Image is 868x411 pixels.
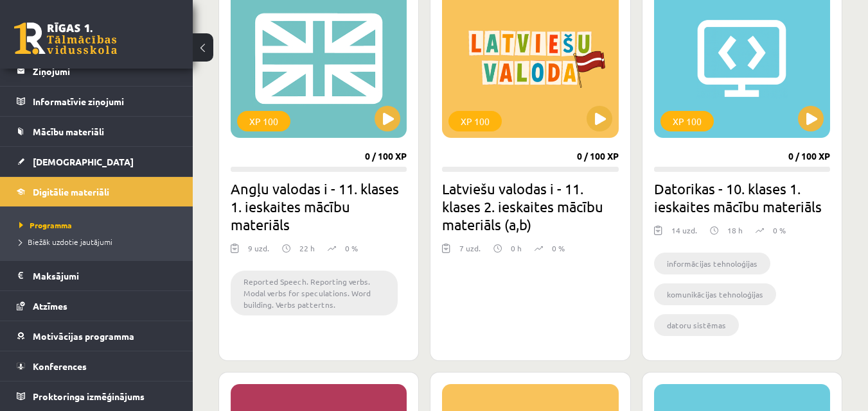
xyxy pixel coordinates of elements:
li: datoru sistēmas [654,314,739,336]
p: 0 % [552,242,565,254]
legend: Maksājumi [33,261,177,290]
a: [DEMOGRAPHIC_DATA] [17,147,177,176]
li: Reported Speech. Reporting verbs. Modal verbs for speculations. Word building. Verbs pattertns. [231,271,398,315]
a: Proktoringa izmēģinājums [17,382,177,411]
a: Rīgas 1. Tālmācības vidusskola [14,22,117,55]
a: Programma [19,219,180,231]
p: 0 h [511,242,522,254]
a: Konferences [17,351,177,381]
a: Ziņojumi [17,56,177,86]
span: Motivācijas programma [33,330,134,342]
a: Atzīmes [17,291,177,321]
p: 18 h [727,224,743,236]
legend: Informatīvie ziņojumi [33,87,177,116]
span: Atzīmes [33,300,67,312]
li: komunikācijas tehnoloģijas [654,283,776,305]
span: Digitālie materiāli [33,186,109,197]
span: [DEMOGRAPHIC_DATA] [33,156,134,167]
h2: Angļu valodas i - 11. klases 1. ieskaites mācību materiāls [231,180,407,233]
div: 9 uzd. [248,242,269,262]
div: XP 100 [660,111,714,131]
div: XP 100 [237,111,290,131]
a: Digitālie materiāli [17,177,177,206]
p: 22 h [299,242,315,254]
span: Programma [19,220,72,230]
a: Informatīvie ziņojumi [17,87,177,116]
h2: Datorikas - 10. klases 1. ieskaites mācību materiāls [654,180,830,215]
li: informācijas tehnoloģijas [654,253,770,274]
h2: Latviešu valodas i - 11. klases 2. ieskaites mācību materiāls (a,b) [442,180,618,233]
a: Motivācijas programma [17,321,177,351]
span: Konferences [33,360,87,372]
legend: Ziņojumi [33,56,177,86]
p: 0 % [773,224,786,236]
span: Biežāk uzdotie jautājumi [19,237,112,247]
div: 14 uzd. [671,224,697,244]
a: Mācību materiāli [17,117,177,146]
div: XP 100 [448,111,502,131]
span: Mācību materiāli [33,126,104,137]
div: 7 uzd. [459,242,481,262]
a: Biežāk uzdotie jautājumi [19,236,180,247]
a: Maksājumi [17,261,177,290]
span: Proktoringa izmēģinājums [33,390,145,402]
p: 0 % [345,242,358,254]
